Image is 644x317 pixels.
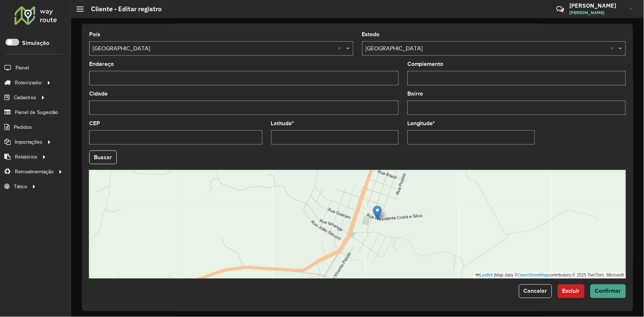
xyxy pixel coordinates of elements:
[89,151,117,164] button: Buscar
[519,284,552,298] button: Cancelar
[15,168,54,176] span: Retroalimentação
[362,30,380,39] label: Estado
[595,288,621,294] span: Confirmar
[570,2,624,9] h3: [PERSON_NAME]
[15,138,42,146] span: Importações
[14,183,27,190] span: Tático
[271,119,294,128] label: Latitude
[15,79,42,86] span: Roteirizador
[373,206,382,220] img: Marker
[89,60,114,68] label: Endereço
[474,272,626,279] div: Map data © contributors,© 2025 TomTom, Microsoft
[570,9,624,16] span: [PERSON_NAME]
[611,44,617,53] span: Clear all
[15,153,37,161] span: Relatórios
[84,5,162,13] h2: Cliente - Editar registro
[407,119,435,128] label: Longitude
[89,30,100,39] label: País
[89,89,108,98] label: Cidade
[562,288,580,294] span: Excluir
[14,123,32,131] span: Pedidos
[14,94,36,101] span: Cadastros
[524,288,547,294] span: Cancelar
[16,64,29,72] span: Painel
[15,109,58,116] span: Painel de Sugestão
[22,39,49,47] label: Simulação
[552,1,568,17] a: Contato Rápido
[89,119,100,128] label: CEP
[494,273,495,278] span: |
[475,273,493,278] a: Leaflet
[338,44,344,53] span: Clear all
[518,273,549,278] a: OpenStreetMap
[407,89,423,98] label: Bairro
[558,284,585,298] button: Excluir
[407,60,444,68] label: Complemento
[590,284,626,298] button: Confirmar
